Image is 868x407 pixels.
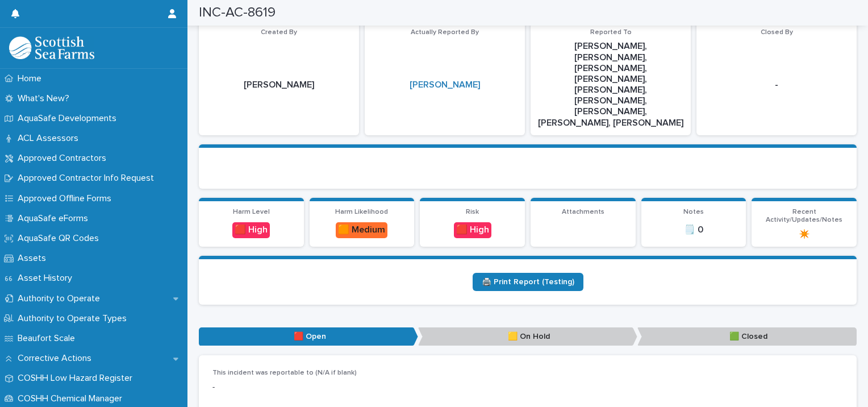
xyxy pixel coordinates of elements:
[637,327,857,346] p: 🟩 Closed
[336,222,387,238] div: 🟧 Medium
[13,173,163,184] p: Approved Contractor Info Request
[13,313,136,324] p: Authority to Operate Types
[454,222,491,238] div: 🟥 High
[13,233,108,244] p: AquaSafe QR Codes
[199,327,418,346] p: 🟥 Open
[766,209,842,223] span: Recent Activity/Updates/Notes
[13,353,101,364] p: Corrective Actions
[232,222,270,238] div: 🟥 High
[13,293,109,304] p: Authority to Operate
[537,41,684,128] p: [PERSON_NAME], [PERSON_NAME], [PERSON_NAME], [PERSON_NAME], [PERSON_NAME], [PERSON_NAME], [PERSON...
[418,327,637,346] p: 🟨 On Hold
[761,29,793,36] span: Closed By
[13,73,51,84] p: Home
[212,369,357,376] span: This incident was reportable to (N/A if blank)
[13,393,131,404] p: COSHH Chemical Manager
[206,80,352,90] p: [PERSON_NAME]
[13,133,87,144] p: ACL Assessors
[683,209,704,215] span: Notes
[13,253,55,264] p: Assets
[703,80,850,90] p: -
[411,29,479,36] span: Actually Reported By
[590,29,632,36] span: Reported To
[212,381,414,393] p: -
[482,278,574,286] span: 🖨️ Print Report (Testing)
[233,209,270,215] span: Harm Level
[13,333,84,344] p: Beaufort Scale
[758,229,850,240] p: ✴️
[261,29,297,36] span: Created By
[13,153,115,164] p: Approved Contractors
[562,209,604,215] span: Attachments
[13,273,81,284] p: Asset History
[13,193,120,204] p: Approved Offline Forms
[335,209,388,215] span: Harm Likelihood
[9,36,94,59] img: bPIBxiqnSb2ggTQWdOVV
[13,113,126,124] p: AquaSafe Developments
[648,225,740,235] p: 🗒️ 0
[410,80,480,90] a: [PERSON_NAME]
[466,209,479,215] span: Risk
[13,373,141,384] p: COSHH Low Hazard Register
[473,273,583,291] a: 🖨️ Print Report (Testing)
[13,93,78,104] p: What's New?
[199,5,276,21] h2: INC-AC-8619
[13,213,97,224] p: AquaSafe eForms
